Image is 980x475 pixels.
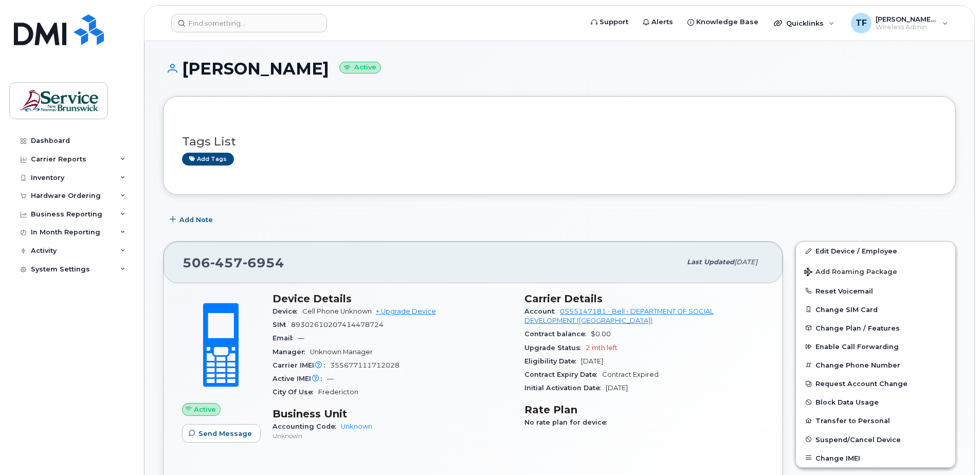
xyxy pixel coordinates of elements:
span: Active IMEI [273,375,327,382]
span: 457 [210,255,243,270]
span: Active [194,405,216,414]
span: Cell Phone Unknown [302,307,372,315]
a: Add tags [182,153,234,166]
span: Account [524,307,560,315]
h3: Rate Plan [524,404,764,416]
a: Edit Device / Employee [796,242,955,260]
a: + Upgrade Device [376,307,436,315]
button: Change Phone Number [796,356,955,374]
span: — [327,375,334,382]
button: Add Roaming Package [796,261,955,282]
span: [DATE] [606,384,628,392]
span: 89302610207414478724 [291,321,384,328]
h1: [PERSON_NAME] [163,60,956,78]
button: Add Note [163,210,222,229]
span: Device [273,307,302,315]
button: Reset Voicemail [796,282,955,300]
span: Change Plan / Features [815,324,900,332]
span: [DATE] [734,258,757,266]
a: 0555147181 - Bell - DEPARTMENT OF SOCIAL DEVELOPMENT ([GEOGRAPHIC_DATA]) [524,307,714,324]
span: Carrier IMEI [273,361,330,369]
span: — [298,334,304,342]
span: Contract balance [524,330,591,338]
span: Add Roaming Package [804,268,897,278]
button: Transfer to Personal [796,411,955,430]
span: SIM [273,321,291,328]
span: Accounting Code [273,423,341,430]
h3: Tags List [182,135,937,148]
span: Manager [273,348,310,356]
a: Unknown [341,423,372,430]
span: Initial Activation Date [524,384,606,392]
span: 6954 [243,255,284,270]
small: Active [339,62,381,74]
button: Change IMEI [796,449,955,467]
span: $0.00 [591,330,611,338]
span: Last updated [687,258,734,266]
span: 2 mth left [586,344,618,352]
span: [DATE] [581,357,603,365]
span: Add Note [179,215,213,225]
button: Block Data Usage [796,393,955,411]
h3: Device Details [273,293,512,305]
h3: Business Unit [273,408,512,420]
span: Upgrade Status [524,344,586,352]
button: Request Account Change [796,374,955,393]
span: Suspend/Cancel Device [815,435,901,443]
span: Fredericton [318,388,358,396]
span: No rate plan for device [524,418,612,426]
span: Email [273,334,298,342]
h3: Carrier Details [524,293,764,305]
button: Change SIM Card [796,300,955,319]
span: 506 [183,255,284,270]
p: Unknown [273,431,512,440]
span: Enable Call Forwarding [815,343,899,351]
span: Contract Expired [602,371,659,378]
button: Suspend/Cancel Device [796,430,955,449]
span: 355677111712028 [330,361,400,369]
button: Enable Call Forwarding [796,337,955,356]
span: Unknown Manager [310,348,373,356]
button: Change Plan / Features [796,319,955,337]
span: Contract Expiry Date [524,371,602,378]
span: Eligibility Date [524,357,581,365]
span: Send Message [198,429,252,439]
button: Send Message [182,424,261,443]
span: City Of Use [273,388,318,396]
